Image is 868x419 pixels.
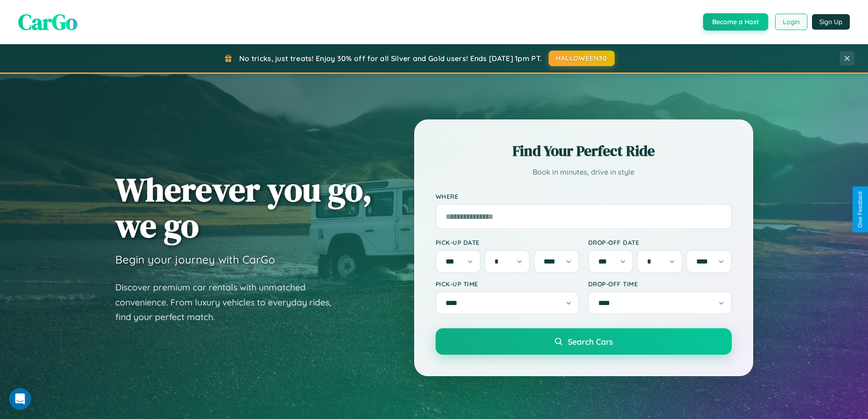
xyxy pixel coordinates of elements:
[857,191,863,228] div: Give Feedback
[436,141,732,161] h2: Find Your Perfect Ride
[703,13,768,31] button: Become a Host
[115,280,343,325] p: Discover premium car rentals with unmatched convenience. From luxury vehicles to everyday rides, ...
[239,54,542,63] span: No tricks, just treats! Enjoy 30% off for all Silver and Gold users! Ends [DATE] 1pm PT.
[115,253,275,266] h3: Begin your journey with CarGo
[436,192,732,200] label: Where
[115,171,372,243] h1: Wherever you go, we go
[588,238,732,246] label: Drop-off Date
[436,238,579,246] label: Pick-up Date
[812,14,850,30] button: Sign Up
[9,388,31,410] iframe: Intercom live chat
[436,280,579,288] label: Pick-up Time
[549,51,615,66] button: HALLOWEEN30
[568,336,613,347] span: Search Cars
[18,7,77,37] span: CarGo
[436,166,732,179] p: Book in minutes, drive in style
[775,14,807,30] button: Login
[588,280,732,288] label: Drop-off Time
[436,328,732,355] button: Search Cars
